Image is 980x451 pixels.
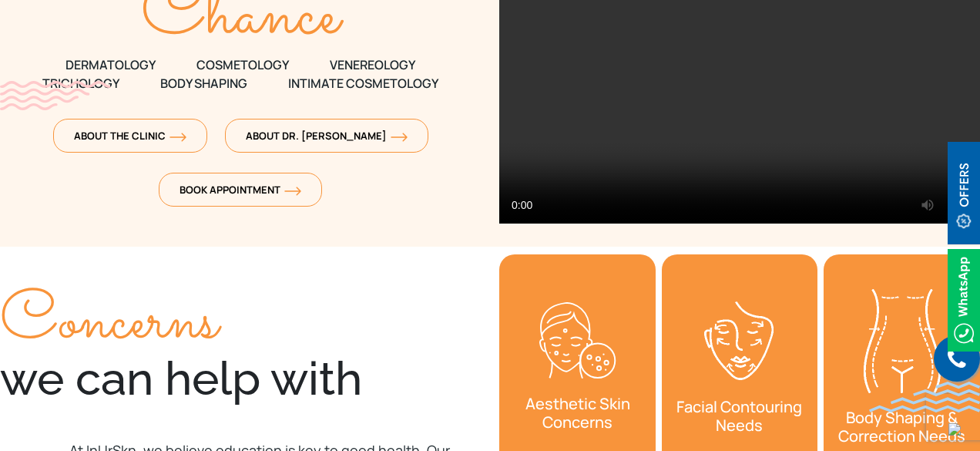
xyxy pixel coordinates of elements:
[330,56,415,74] span: VENEREOLOGY
[391,133,408,142] img: orange-arrow
[864,289,941,393] img: Body-Shaping-&-Correction-Needs
[948,249,980,352] img: Whatsappicon
[948,423,961,436] img: up-blue-arrow.svg
[288,74,438,93] span: Intimate Cosmetology
[74,129,186,143] span: About The Clinic
[701,299,778,382] img: Facial Contouring Needs-icon-1
[196,56,289,74] span: COSMETOLOGY
[53,119,207,153] a: About The Clinicorange-arrow
[159,173,322,207] a: Book Appointmentorange-arrow
[869,382,980,412] img: bluewave
[948,290,980,307] a: Whatsappicon
[948,142,980,244] img: offerBt
[65,56,156,74] span: DERMATOLOGY
[180,183,301,197] span: Book Appointment
[225,119,428,153] a: About Dr. [PERSON_NAME]orange-arrow
[499,387,656,439] h3: Aesthetic Skin Concerns
[160,74,247,93] span: Body Shaping
[661,390,817,443] h3: Facial Contouring Needs
[539,302,616,380] img: Concerns-icon2
[284,187,301,196] img: orange-arrow
[169,133,186,142] img: orange-arrow
[246,129,408,143] span: About Dr. [PERSON_NAME]
[42,74,119,93] span: TRICHOLOGY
